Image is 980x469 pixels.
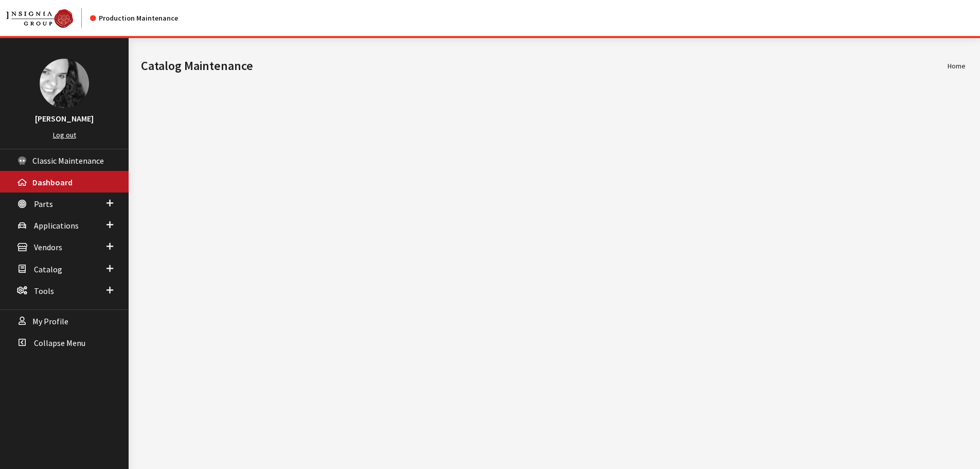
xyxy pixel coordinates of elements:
[34,242,62,253] span: Vendors
[32,316,68,326] span: My Profile
[34,199,53,209] span: Parts
[32,177,73,187] span: Dashboard
[32,155,104,166] span: Classic Maintenance
[40,59,89,108] img: Khrystal Dorton
[10,112,118,125] h3: [PERSON_NAME]
[6,9,73,28] img: Catalog Maintenance
[6,8,90,28] a: Insignia Group logo
[34,220,79,231] span: Applications
[90,13,178,24] div: Production Maintenance
[53,130,76,140] a: Log out
[34,264,62,274] span: Catalog
[34,338,85,348] span: Collapse Menu
[34,286,54,296] span: Tools
[141,57,948,75] h1: Catalog Maintenance
[948,61,966,72] li: Home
